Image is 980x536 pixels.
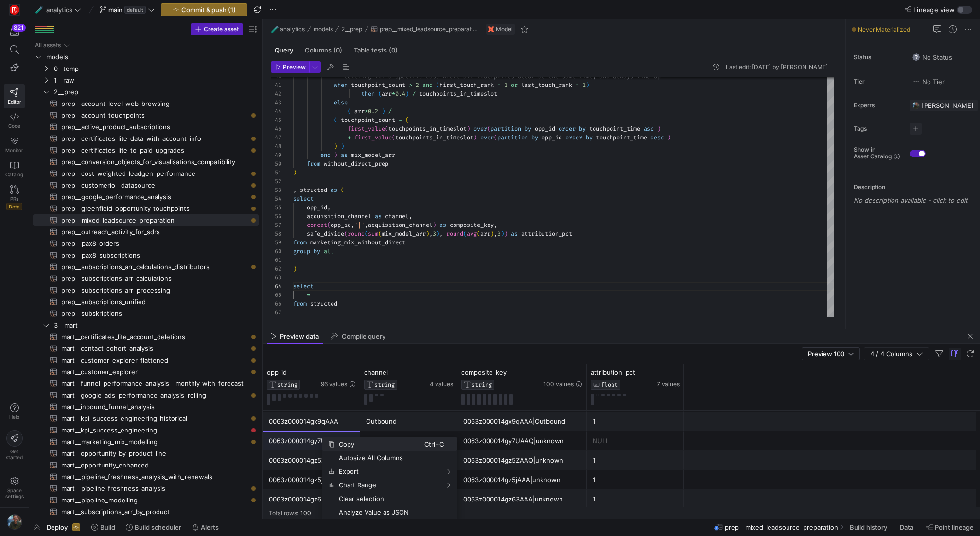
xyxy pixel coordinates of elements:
[334,142,337,150] span: )
[61,121,247,133] span: prep__active_product_subscriptions​​​​​​​​​​
[392,134,395,141] span: (
[324,160,388,168] span: without_direct_prep
[300,186,327,194] span: structed
[586,81,589,89] span: )
[424,437,446,451] span: Ctrl+C
[4,133,25,157] a: Monitor
[854,102,902,109] span: Experts
[61,168,247,179] span: prep__cost_weighted_leadgen_performance​​​​​​​​​​
[334,116,337,124] span: (
[488,26,494,32] img: undefined
[579,125,586,133] span: by
[61,460,247,471] span: mart__opportunity_enhanced​​​​​​​​​​
[854,78,902,85] span: Tier
[8,414,20,420] span: Help
[33,121,259,133] div: Press SPACE to select this row.
[341,26,362,33] span: 2__prep
[912,78,945,86] span: No Tier
[935,523,974,531] span: Point lineage
[667,134,671,141] span: )
[450,221,494,229] span: composite_key
[61,250,247,261] span: prep__pax8_subscriptions​​​​​​​​​​
[405,116,409,124] span: (
[494,221,497,229] span: ,
[331,186,337,194] span: as
[361,90,375,98] span: then
[307,204,327,211] span: opp_id
[33,191,259,203] div: Press SPACE to select this row.
[97,3,157,16] button: maindefault
[61,343,247,354] span: mart__contact_cohort_analysis​​​​​​​​​​
[46,6,72,14] span: analytics
[368,221,433,229] span: acquisition_channel
[4,181,25,214] a: PRsBeta
[271,142,281,151] div: 48
[61,238,247,249] span: prep__pax8_orders​​​​​​​​​​
[33,203,259,214] div: Press SPACE to select this row.
[35,42,61,49] div: All assets
[61,401,247,413] span: mart__inbound_funnel_analysis​​​​​​​​​​
[61,308,247,319] span: prep__subskriptions​​​​​​​​​​
[385,125,388,133] span: (
[33,436,259,448] a: mart__marketing_mix_modelling​​​​​​​​​​
[582,81,586,89] span: 1
[307,160,320,168] span: from
[61,285,247,296] span: prep__subscriptions_arr_processing​​​​​​​​​​
[33,401,259,413] a: mart__inbound_funnel_analysis​​​​​​​​​​
[33,483,259,494] a: mart__pipeline_freshness_analysis​​​​​​​​​​
[335,492,424,505] span: Clear selection
[912,53,952,61] span: No Status
[335,465,424,478] span: Export
[854,125,902,132] span: Tags
[348,125,385,133] span: first_value
[4,472,25,503] a: Spacesettings
[33,343,259,354] a: mart__contact_cohort_analysis​​​​​​​​​​
[912,78,920,86] img: No tier
[341,186,344,194] span: (
[341,116,395,124] span: touchpoint_count
[333,47,342,53] span: (0)
[912,53,920,61] img: No status
[409,81,412,89] span: >
[311,23,335,35] button: models
[61,495,247,506] span: mart__pipeline_modelling​​​​​​​​​​
[854,146,892,160] span: Show in Asset Catalog
[271,194,281,203] div: 54
[33,413,259,424] a: mart__kpi_success_engineering_historical​​​​​​​​​​
[354,221,365,229] span: '|'
[657,125,661,133] span: )
[191,23,243,35] button: Create asset
[271,212,281,221] div: 56
[845,519,893,536] button: Build history
[322,437,457,519] div: Context Menu
[922,102,974,109] span: [PERSON_NAME]
[33,98,259,109] a: prep__account_level_web_browsing​​​​​​​​​​
[271,116,281,124] div: 45
[61,191,247,203] span: prep__google_performance_analysis​​​​​​​​​​
[61,273,247,284] span: prep__subscriptions_arr_calculations​​​​​​​​​​
[33,191,259,203] a: prep__google_performance_analysis​​​​​​​​​​
[320,151,331,159] span: end
[61,436,247,448] span: mart__marketing_mix_modelling​​​​​​​​​​
[858,26,910,33] span: Never Materialized
[4,426,25,464] button: Getstarted
[521,81,572,89] span: last_touch_rank
[344,230,348,238] span: (
[494,134,497,141] span: (
[33,74,259,86] div: Press SPACE to select this row.
[54,63,257,74] span: 0__temp
[335,478,424,492] span: Chart Range
[395,90,405,98] span: 0.4
[4,512,25,532] button: https://storage.googleapis.com/y42-prod-data-exchange/images/6IdsliWYEjCj6ExZYNtk9pMT8U8l8YHLguyz...
[895,519,920,536] button: Data
[61,471,247,483] span: mart__pipeline_freshness_analysis_with_renewals​​​​​​​​​​
[7,514,22,530] img: https://storage.googleapis.com/y42-prod-data-exchange/images/6IdsliWYEjCj6ExZYNtk9pMT8U8l8YHLguyz...
[33,284,259,296] a: prep__subscriptions_arr_processing​​​​​​​​​​
[33,133,259,144] div: Press SPACE to select this row.
[275,47,293,53] span: Query
[293,186,297,194] span: ,
[269,23,307,35] button: 🧪analytics
[61,180,247,191] span: prep__customerio__datasource​​​​​​​​​​
[293,169,297,176] span: )
[61,226,247,238] span: prep__outreach_activity_for_sdrs​​​​​​​​​​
